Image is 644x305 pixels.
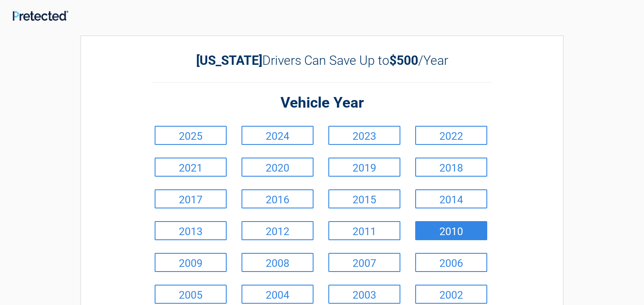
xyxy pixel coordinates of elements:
[328,285,400,304] a: 2003
[241,285,314,304] a: 2004
[241,253,314,272] a: 2008
[415,189,487,208] a: 2014
[153,93,491,113] h2: Vehicle Year
[153,53,491,68] h2: Drivers Can Save Up to /Year
[415,221,487,240] a: 2010
[328,221,400,240] a: 2011
[415,253,487,272] a: 2006
[155,285,227,304] a: 2005
[155,253,227,272] a: 2009
[241,189,314,208] a: 2016
[328,126,400,145] a: 2023
[241,221,314,240] a: 2012
[328,158,400,177] a: 2019
[328,189,400,208] a: 2015
[13,11,68,21] img: Main Logo
[328,253,400,272] a: 2007
[155,126,227,145] a: 2025
[415,126,487,145] a: 2022
[415,158,487,177] a: 2018
[155,158,227,177] a: 2021
[155,221,227,240] a: 2013
[241,126,314,145] a: 2024
[196,53,262,68] b: [US_STATE]
[241,158,314,177] a: 2020
[389,53,418,68] b: $500
[415,285,487,304] a: 2002
[155,189,227,208] a: 2017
